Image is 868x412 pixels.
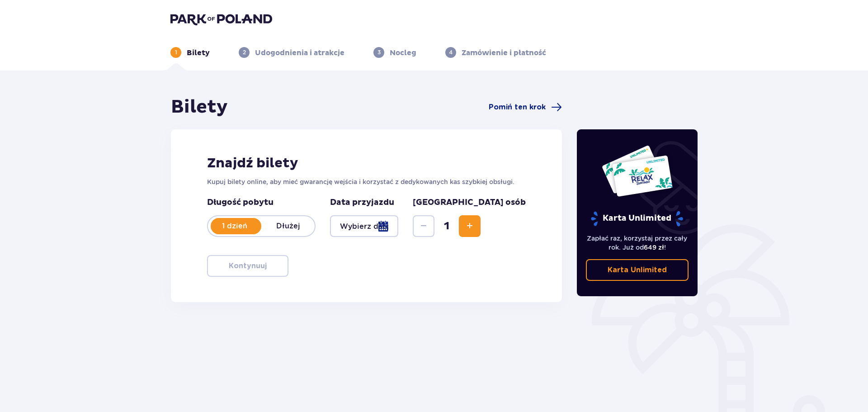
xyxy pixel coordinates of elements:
[330,197,394,208] p: Data przyjazdu
[436,219,457,233] span: 1
[261,221,315,231] p: Dłużej
[413,197,526,208] p: [GEOGRAPHIC_DATA] osób
[644,244,664,251] span: 649 zł
[586,234,689,252] p: Zapłać raz, korzystaj przez cały rok. Już od !
[459,215,481,237] button: Increase
[608,265,667,275] p: Karta Unlimited
[207,155,526,172] h2: Znajdź bilety
[207,177,526,186] p: Kupuj bilety online, aby mieć gwarancję wejścia i korzystać z dedykowanych kas szybkiej obsługi.
[590,211,684,227] p: Karta Unlimited
[377,48,381,57] p: 3
[170,13,272,25] img: Park of Poland logo
[586,259,689,281] a: Karta Unlimited
[229,261,267,271] p: Kontynuuj
[462,48,546,58] p: Zamówienie i płatność
[489,102,562,113] a: Pomiń ten krok
[175,48,177,57] p: 1
[390,48,416,58] p: Nocleg
[207,255,288,277] button: Kontynuuj
[171,96,228,118] h1: Bilety
[208,221,261,231] p: 1 dzień
[255,48,344,58] p: Udogodnienia i atrakcje
[413,215,434,237] button: Decrease
[187,48,210,58] p: Bilety
[243,48,246,57] p: 2
[207,197,316,208] p: Długość pobytu
[449,48,453,57] p: 4
[489,102,546,112] span: Pomiń ten krok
